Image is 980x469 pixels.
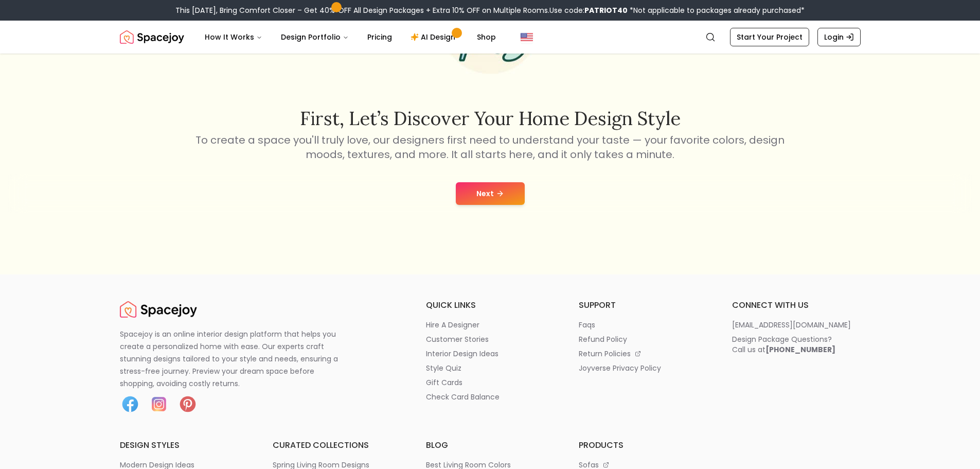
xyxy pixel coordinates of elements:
a: Spacejoy [120,299,197,320]
img: Facebook icon [120,394,140,414]
h2: First, let’s discover your home design style [194,108,787,129]
img: Spacejoy Logo [120,27,184,47]
h6: support [579,299,707,311]
a: Spacejoy [120,27,184,47]
a: customer stories [426,334,555,344]
a: gift cards [426,377,555,388]
a: hire a designer [426,320,555,330]
div: This [DATE], Bring Comfort Closer – Get 40% OFF All Design Packages + Extra 10% OFF on Multiple R... [175,5,805,15]
p: hire a designer [426,320,479,330]
a: interior design ideas [426,349,555,359]
a: return policies [579,349,707,359]
b: PATRIOT40 [584,5,628,15]
button: Next [456,182,525,205]
span: *Not applicable to packages already purchased* [628,5,805,15]
a: Login [817,28,861,46]
h6: curated collections [273,439,401,451]
p: joyverse privacy policy [579,363,661,373]
h6: design styles [120,439,248,451]
div: Design Package Questions? Call us at [732,334,835,355]
p: return policies [579,349,631,359]
h6: blog [426,439,555,451]
h6: quick links [426,299,555,311]
nav: Global [120,21,861,54]
a: refund policy [579,334,707,344]
p: gift cards [426,377,462,388]
img: Spacejoy Logo [120,299,197,320]
a: Shop [469,27,504,47]
p: To create a space you'll truly love, our designers first need to understand your taste — your fav... [194,133,787,162]
p: faqs [579,320,595,330]
nav: Main [197,27,504,47]
img: Pinterest icon [177,394,198,414]
a: Start Your Project [730,28,809,46]
a: joyverse privacy policy [579,363,707,373]
a: check card balance [426,392,555,402]
b: [PHONE_NUMBER] [765,344,835,355]
button: Design Portfolio [273,27,357,47]
img: Instagram icon [149,394,169,414]
h6: products [579,439,707,451]
a: Design Package Questions?Call us at[PHONE_NUMBER] [732,334,861,355]
a: Pricing [359,27,400,47]
img: United States [521,31,533,43]
p: customer stories [426,334,489,344]
a: [EMAIL_ADDRESS][DOMAIN_NAME] [732,320,861,330]
button: How It Works [197,27,271,47]
p: style quiz [426,363,461,373]
a: style quiz [426,363,555,373]
a: AI Design [402,27,467,47]
p: [EMAIL_ADDRESS][DOMAIN_NAME] [732,320,851,330]
p: interior design ideas [426,349,498,359]
h6: connect with us [732,299,861,311]
a: faqs [579,320,707,330]
p: Spacejoy is an online interior design platform that helps you create a personalized home with eas... [120,328,350,390]
span: Use code: [549,5,628,15]
p: refund policy [579,334,627,344]
p: check card balance [426,392,500,402]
